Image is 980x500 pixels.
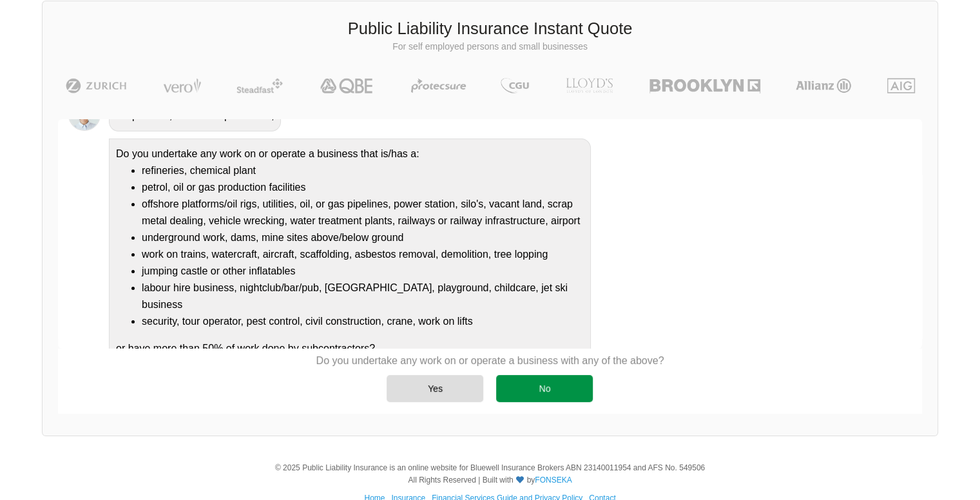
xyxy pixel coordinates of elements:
li: work on trains, watercraft, aircraft, scaffolding, asbestos removal, demolition, tree lopping [142,246,584,263]
img: AIG | Public Liability Insurance [882,78,920,93]
li: offshore platforms/oil rigs, utilities, oil, or gas pipelines, power station, silo's, vacant land... [142,196,584,229]
p: Do you undertake any work on or operate a business with any of the above? [316,354,664,368]
h3: Public Liability Insurance Instant Quote [52,17,928,41]
img: Vero | Public Liability Insurance [157,78,207,93]
a: FONSEKA [535,476,572,485]
img: QBE | Public Liability Insurance [312,78,382,93]
li: jumping castle or other inflatables [142,263,584,280]
img: LLOYD's | Public Liability Insurance [559,78,620,93]
img: Zurich | Public Liability Insurance [60,78,133,93]
img: Allianz | Public Liability Insurance [789,78,858,93]
div: No [496,375,593,402]
p: For self employed persons and small businesses [52,41,928,53]
div: Do you undertake any work on or operate a business that is/has a: or have more than 50% of work d... [109,139,591,364]
div: Yes [387,375,483,402]
li: petrol, oil or gas production facilities [142,179,584,196]
li: underground work, dams, mine sites above/below ground [142,229,584,246]
li: refineries, chemical plant [142,162,584,179]
li: labour hire business, nightclub/bar/pub, [GEOGRAPHIC_DATA], playground, childcare, jet ski business [142,280,584,313]
li: security, tour operator, pest control, civil construction, crane, work on lifts [142,313,584,330]
img: CGU | Public Liability Insurance [495,78,534,93]
img: Steadfast | Public Liability Insurance [231,78,288,93]
img: Protecsure | Public Liability Insurance [406,78,471,93]
img: Brooklyn | Public Liability Insurance [644,78,765,93]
